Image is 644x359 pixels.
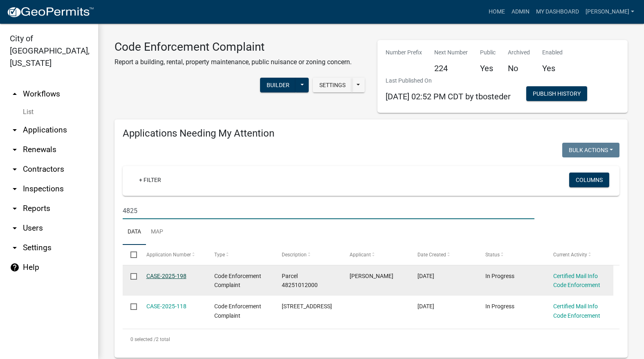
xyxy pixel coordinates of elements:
h5: Yes [480,63,496,73]
span: 1107 S G ST [282,303,332,310]
datatable-header-cell: Application Number [138,245,206,265]
datatable-header-cell: Select [123,245,138,265]
a: + Filter [132,173,168,187]
a: CASE-2025-118 [146,303,186,310]
button: Publish History [526,86,587,101]
a: My Dashboard [533,4,582,20]
button: Builder [260,78,296,92]
button: Bulk Actions [562,143,619,157]
i: arrow_drop_down [10,184,20,194]
span: Code Enforcement Complaint [214,303,261,319]
a: [PERSON_NAME] [582,4,637,20]
a: Admin [508,4,533,20]
i: arrow_drop_down [10,243,20,253]
i: arrow_drop_down [10,125,20,135]
h5: Yes [542,63,563,73]
span: 03/25/2025 [417,303,434,310]
button: Columns [569,173,609,187]
p: Number Prefix [386,48,422,57]
p: Last Published On [386,76,511,85]
span: Code Enforcement Complaint [214,273,261,289]
datatable-header-cell: Date Created [410,245,478,265]
a: Home [485,4,508,20]
datatable-header-cell: Status [478,245,545,265]
wm-modal-confirm: Workflow Publish History [526,91,587,98]
i: arrow_drop_up [10,89,20,99]
a: Certified Mail Info Code Enforcement [553,273,600,289]
span: Tara Bosteder [350,273,393,279]
i: arrow_drop_down [10,164,20,174]
a: CASE-2025-198 [146,273,186,279]
span: Description [282,252,307,258]
i: arrow_drop_down [10,223,20,233]
datatable-header-cell: Current Activity [545,245,613,265]
span: Type [214,252,225,258]
h5: 224 [434,63,468,73]
input: Search for applications [123,202,534,219]
i: help [10,263,20,272]
span: Date Created [417,252,446,258]
i: arrow_drop_down [10,204,20,213]
button: Settings [313,78,352,92]
a: Map [146,219,168,245]
datatable-header-cell: Description [274,245,342,265]
a: Certified Mail Info Code Enforcement [553,303,600,319]
span: Applicant [350,252,371,258]
div: 2 total [123,329,619,350]
span: 09/02/2025 [417,273,434,279]
span: In Progress [485,303,514,310]
span: Parcel 48251012000 [282,273,318,289]
datatable-header-cell: Type [206,245,274,265]
span: Current Activity [553,252,587,258]
i: arrow_drop_down [10,145,20,155]
p: Next Number [434,48,468,57]
datatable-header-cell: Applicant [342,245,410,265]
a: Data [123,219,146,245]
h3: Code Enforcement Complaint [114,40,352,54]
p: Public [480,48,496,57]
span: 0 selected / [130,337,156,342]
p: Enabled [542,48,563,57]
span: In Progress [485,273,514,279]
h5: No [508,63,530,73]
h4: Applications Needing My Attention [123,128,619,139]
span: [DATE] 02:52 PM CDT by tbosteder [386,92,511,101]
span: Application Number [146,252,191,258]
span: Status [485,252,500,258]
p: Report a building, rental, property maintenance, public nuisance or zoning concern. [114,57,352,67]
p: Archived [508,48,530,57]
